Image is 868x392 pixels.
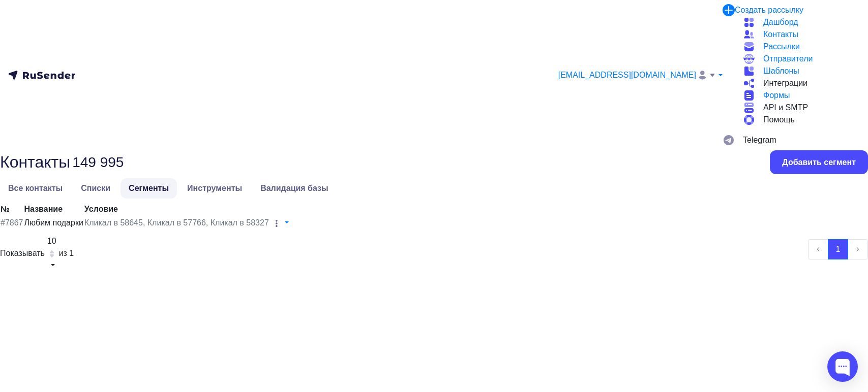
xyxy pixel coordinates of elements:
div: № [1,203,23,215]
a: Списки [73,178,118,199]
span: API и SMTP [763,102,808,114]
span: Отправители [763,53,813,65]
a: Дашборд [743,16,860,28]
a: Рассылки [743,41,860,53]
span: Шаблоны [763,65,799,77]
div: #7867 [1,217,23,229]
span: [EMAIL_ADDRESS][DOMAIN_NAME] [558,69,696,81]
a: Инструменты [179,178,250,199]
div: Добавить сегмент [782,156,856,168]
div: Любим подарки [24,217,83,229]
div: 10 [47,235,56,247]
a: Контакты [743,28,860,41]
a: Сегменты [121,178,177,199]
div: Название [24,203,83,215]
span: Telegram [743,134,776,146]
a: Валидация базы [252,178,337,199]
span: Интеграции [763,77,807,89]
span: Помощь [763,114,795,126]
a: Шаблоны [743,65,860,77]
div: Кликал в 58645, Кликал в 57766, Кликал в 58327 [84,217,269,229]
ul: Pagination [808,239,868,259]
h3: 149 995 [72,154,124,171]
button: 10 [47,235,57,272]
span: Формы [763,89,790,102]
span: Контакты [763,28,798,41]
button: Go to page 1 [828,239,848,259]
div: Условие [84,203,269,215]
a: Отправители [743,53,860,65]
span: Дашборд [763,16,798,28]
a: Формы [743,89,860,102]
div: Создать рассылку [735,4,803,16]
a: [EMAIL_ADDRESS][DOMAIN_NAME] [558,69,723,82]
div: из 1 [59,247,74,259]
span: Рассылки [763,41,800,53]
